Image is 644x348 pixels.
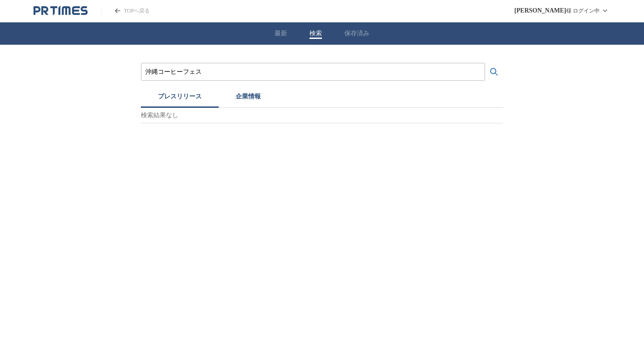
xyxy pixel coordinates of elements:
[141,108,503,123] p: 検索結果なし
[485,63,503,81] button: 検索する
[514,7,566,14] span: [PERSON_NAME]
[344,30,369,38] button: 保存済み
[275,30,287,38] button: 最新
[101,7,150,15] a: PR TIMESのトップページはこちら
[309,30,322,38] button: 検索
[141,88,219,108] button: プレスリリース
[219,88,278,108] button: 企業情報
[145,67,481,77] input: プレスリリースおよび企業を検索する
[34,5,88,16] a: PR TIMESのトップページはこちら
